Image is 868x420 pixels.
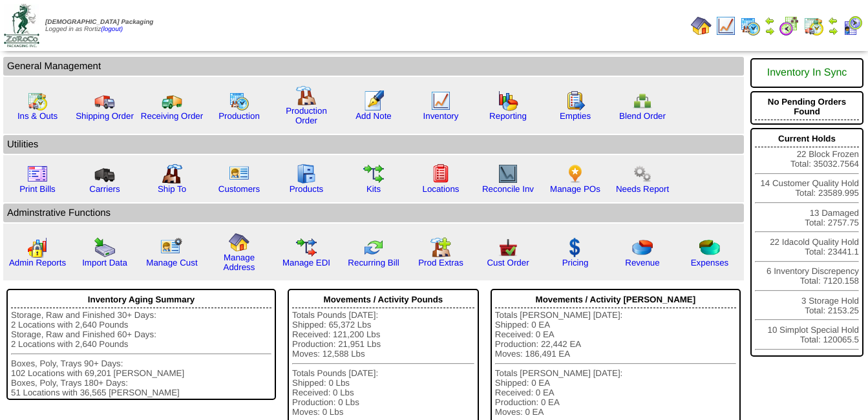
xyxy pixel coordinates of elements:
img: network.png [632,90,653,111]
a: Add Note [355,111,392,121]
a: Customers [218,184,260,194]
a: Production [218,111,260,121]
img: line_graph.gif [430,90,451,111]
a: Revenue [625,258,659,268]
img: import.gif [94,237,115,258]
a: Manage Cust [146,258,197,268]
td: Utilities [3,135,744,154]
img: edi.gif [296,237,317,258]
img: truck3.gif [94,163,115,184]
div: Movements / Activity Pounds [292,291,474,308]
a: Manage POs [550,184,600,194]
img: cust_order.png [498,237,518,258]
img: graph.gif [498,90,518,111]
a: Receiving Order [141,111,203,121]
img: calendarinout.gif [27,90,48,111]
a: Ins & Outs [17,111,58,121]
img: customers.gif [229,163,249,184]
img: arrowleft.gif [765,16,775,26]
a: Reconcile Inv [482,184,534,194]
img: cabinet.gif [296,163,317,184]
img: workflow.gif [363,163,384,184]
a: Recurring Bill [348,258,399,268]
div: Movements / Activity [PERSON_NAME] [495,291,736,308]
img: calendarprod.gif [740,16,761,36]
img: calendarinout.gif [803,16,824,36]
img: calendarprod.gif [229,90,249,111]
img: dollar.gif [565,237,586,258]
td: Adminstrative Functions [3,204,744,222]
a: Products [290,184,324,194]
div: 22 Block Frozen Total: 35032.7564 14 Customer Quality Hold Total: 23589.995 13 Damaged Total: 275... [750,128,863,357]
img: prodextras.gif [430,237,451,258]
img: truck.gif [94,90,115,111]
a: Shipping Order [76,111,134,121]
img: home.gif [691,16,712,36]
a: Import Data [82,258,127,268]
a: Manage EDI [282,258,330,268]
img: truck2.gif [162,90,182,111]
div: Storage, Raw and Finished 30+ Days: 2 Locations with 2,640 Pounds Storage, Raw and Finished 60+ D... [11,310,271,397]
img: workflow.png [632,163,653,184]
img: calendarblend.gif [779,16,799,36]
img: line_graph.gif [715,16,736,36]
img: arrowright.gif [828,26,838,36]
img: arrowleft.gif [828,16,838,26]
a: Print Bills [19,184,56,194]
a: Carriers [89,184,120,194]
a: Pricing [562,258,589,268]
img: factory.gif [296,85,317,106]
a: (logout) [101,26,123,33]
a: Locations [422,184,459,194]
a: Needs Report [616,184,669,194]
img: pie_chart.png [632,237,653,258]
img: reconcile.gif [363,237,384,258]
img: locations.gif [430,163,451,184]
a: Reporting [489,111,527,121]
img: orders.gif [363,90,384,111]
div: Inventory In Sync [755,61,859,85]
img: managecust.png [160,237,184,258]
span: Logged in as Rortiz [45,19,153,33]
img: home.gif [229,232,249,253]
img: graph2.png [27,237,48,258]
a: Expenses [691,258,729,268]
td: General Management [3,57,744,76]
img: invoice2.gif [27,163,48,184]
img: pie_chart2.png [699,237,720,258]
img: zoroco-logo-small.webp [4,4,39,47]
div: No Pending Orders Found [755,94,859,120]
img: factory2.gif [162,163,182,184]
a: Ship To [158,184,186,194]
a: Kits [366,184,381,194]
img: calendarcustomer.gif [842,16,863,36]
img: arrowright.gif [765,26,775,36]
a: Cust Order [487,258,529,268]
a: Manage Address [224,253,255,272]
a: Inventory [423,111,459,121]
img: po.png [565,163,586,184]
div: Inventory Aging Summary [11,291,271,308]
a: Empties [560,111,591,121]
a: Admin Reports [9,258,66,268]
a: Production Order [286,106,327,125]
span: [DEMOGRAPHIC_DATA] Packaging [45,19,153,26]
a: Prod Extras [418,258,463,268]
div: Current Holds [755,131,859,147]
a: Blend Order [619,111,666,121]
img: line_graph2.gif [498,163,518,184]
img: workorder.gif [565,90,586,111]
